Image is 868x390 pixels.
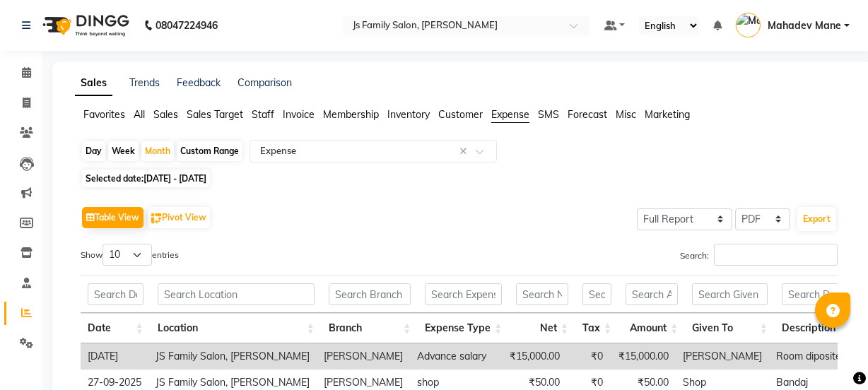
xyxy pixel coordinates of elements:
button: Table View [82,207,143,228]
input: Search Given To [692,283,768,305]
input: Search Amount [626,283,678,305]
img: Mahadev Mane [736,13,761,37]
div: Week [108,141,139,161]
a: Sales [75,71,112,96]
span: Expense [491,108,529,121]
span: Selected date: [82,170,210,187]
div: Day [82,141,105,161]
a: Trends [129,76,160,89]
label: Show entries [81,244,179,266]
th: Given To: activate to sort column ascending [685,313,775,343]
span: Clear all [459,144,471,159]
input: Search Date [88,283,143,305]
th: Amount: activate to sort column ascending [618,313,685,343]
th: Expense Type: activate to sort column ascending [418,313,509,343]
span: Staff [252,108,274,121]
td: [PERSON_NAME] [676,343,769,370]
a: Comparison [237,76,292,89]
span: Customer [438,108,483,121]
span: Invoice [283,108,315,121]
td: [PERSON_NAME] [317,343,410,370]
span: All [134,108,145,121]
td: Advance salary [410,343,501,370]
select: Showentries [102,244,152,266]
b: 08047224946 [156,6,218,45]
span: Mahadev Mane [768,18,841,33]
th: Net: activate to sort column ascending [509,313,575,343]
td: ₹15,000.00 [610,343,676,370]
span: SMS [538,108,559,121]
img: logo [36,6,133,45]
input: Search Branch [329,283,411,305]
td: [DATE] [81,343,148,370]
span: Inventory [387,108,430,121]
span: Forecast [568,108,607,121]
th: Date: activate to sort column ascending [81,313,151,343]
div: Month [141,141,174,161]
span: Misc [616,108,636,121]
input: Search Tax [582,283,611,305]
span: Sales [153,108,178,121]
input: Search: [714,244,838,266]
th: Location: activate to sort column ascending [151,313,322,343]
span: [DATE] - [DATE] [143,173,206,184]
th: Branch: activate to sort column ascending [322,313,418,343]
div: Custom Range [177,141,242,161]
th: Tax: activate to sort column ascending [575,313,618,343]
span: Membership [323,108,379,121]
span: Marketing [645,108,690,121]
span: Sales Target [187,108,243,121]
img: pivot.png [151,213,162,224]
button: Pivot View [148,207,210,228]
span: Favorites [83,108,125,121]
input: Search Net [516,283,568,305]
input: Search Location [158,283,315,305]
td: JS Family Salon, [PERSON_NAME] [148,343,317,370]
td: ₹15,000.00 [501,343,567,370]
button: Export [797,207,836,231]
td: ₹0 [567,343,610,370]
label: Search: [680,244,838,266]
input: Search Expense Type [425,283,502,305]
a: Feedback [177,76,221,89]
